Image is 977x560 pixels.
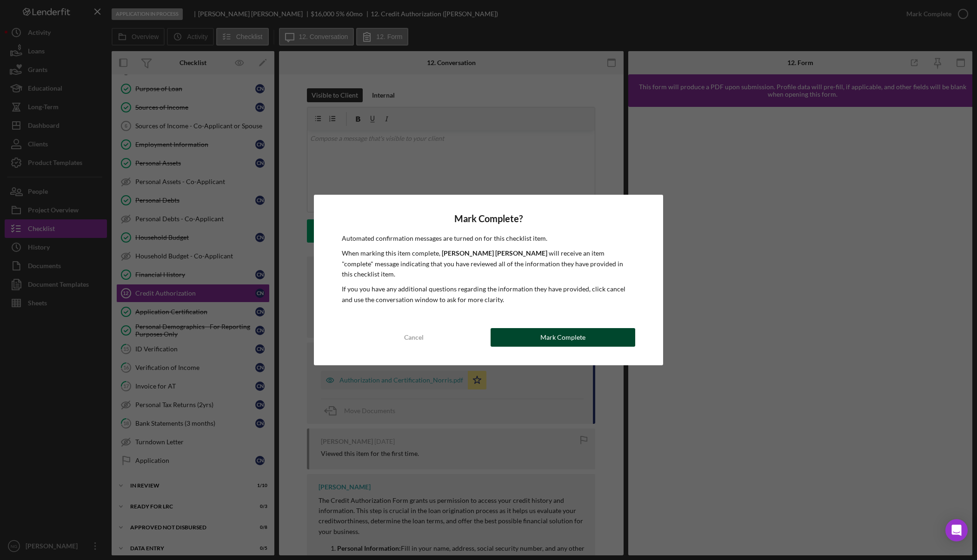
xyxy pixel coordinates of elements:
p: When marking this item complete, will receive an item "complete" message indicating that you have... [342,248,635,279]
button: Mark Complete [491,328,635,347]
p: If you you have any additional questions regarding the information they have provided, click canc... [342,284,635,305]
div: Open Intercom Messenger [945,519,968,541]
p: Automated confirmation messages are turned on for this checklist item. [342,233,635,244]
div: Mark Complete [540,328,585,347]
button: Cancel [342,328,486,347]
div: Cancel [404,328,424,347]
h4: Mark Complete? [342,213,635,224]
b: [PERSON_NAME] [PERSON_NAME] [442,249,547,257]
